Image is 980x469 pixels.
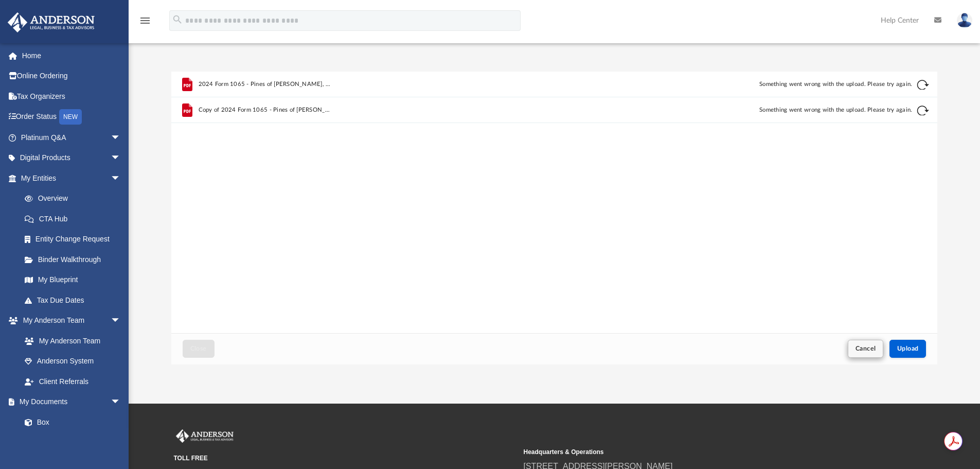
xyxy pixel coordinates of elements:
span: arrow_drop_down [111,168,131,189]
a: Box [14,412,126,432]
span: arrow_drop_down [111,310,131,332]
a: Platinum Q&Aarrow_drop_down [7,127,136,148]
span: Upload [897,345,919,352]
a: Binder Walkthrough [14,249,136,270]
span: Close [190,345,207,352]
a: Meeting Minutes [14,432,131,453]
a: Overview [14,188,136,209]
a: My Anderson Teamarrow_drop_down [7,310,131,331]
button: Cancel [848,340,884,358]
span: Copy of 2024 Form 1065 - Pines of [PERSON_NAME] - Partner K1 Copy 58 Belmont Hills Holdings LLC .pdf [198,107,333,113]
i: menu [139,14,151,27]
img: User Pic [957,13,972,28]
button: Upload [889,340,926,358]
button: Retry [917,105,929,117]
a: CTA Hub [14,209,136,229]
div: grid [171,72,938,333]
a: Entity Change Request [14,229,136,250]
a: Tax Organizers [7,86,136,107]
span: 2024 Form 1065 - Pines of [PERSON_NAME], LLC - Partner K1 Copy 7 [PERSON_NAME], [PERSON_NAME] and... [198,81,333,88]
a: Digital Productsarrow_drop_down [7,148,136,168]
button: Close [183,340,215,358]
a: Tax Due Dates [14,290,136,310]
span: arrow_drop_down [111,127,131,148]
a: Online Ordering [7,66,136,86]
a: My Blueprint [14,270,131,290]
span: arrow_drop_down [111,392,131,413]
i: search [172,14,183,25]
span: Cancel [856,345,876,352]
a: My Entitiesarrow_drop_down [7,168,136,188]
span: arrow_drop_down [111,148,131,169]
img: Anderson Advisors Platinum Portal [174,429,236,443]
a: menu [139,20,151,27]
div: Upload [171,72,938,364]
a: Client Referrals [14,371,131,392]
a: Home [7,45,136,66]
img: Anderson Advisors Platinum Portal [5,12,98,32]
small: Headquarters & Operations [524,447,866,457]
div: NEW [59,109,82,125]
button: Retry [917,79,929,91]
a: My Documentsarrow_drop_down [7,392,131,412]
div: Something went wrong with the upload. Please try again. [546,80,913,89]
a: My Anderson Team [14,331,126,351]
a: Order StatusNEW [7,107,136,128]
div: Something went wrong with the upload. Please try again. [546,106,913,115]
a: Anderson System [14,351,131,372]
small: TOLL FREE [174,454,516,463]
